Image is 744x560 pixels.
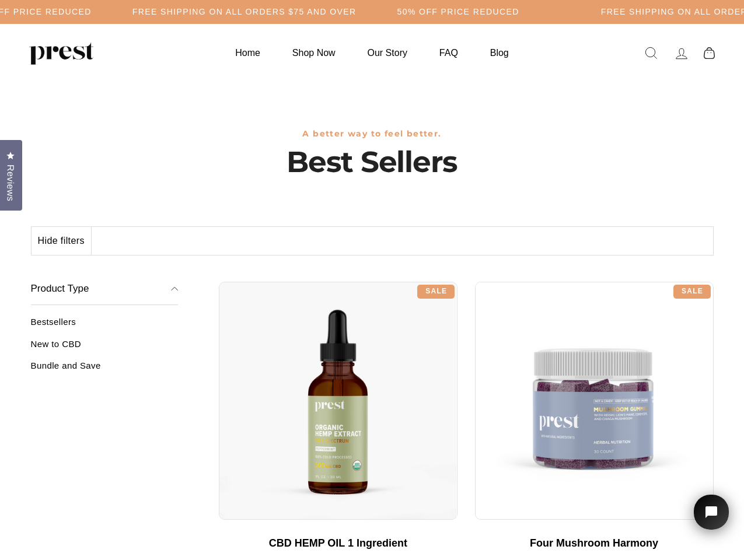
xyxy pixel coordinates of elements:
h1: Best Sellers [31,145,714,180]
h5: Free Shipping on all orders $75 and over [132,7,357,17]
ul: Primary [221,41,523,64]
a: Bundle and Save [31,360,179,380]
a: Shop Now [278,41,350,64]
a: Our Story [353,41,422,64]
button: Product Type [31,273,179,306]
img: PREST ORGANICS [29,41,93,65]
iframe: Tidio Chat [679,478,744,560]
div: Four Mushroom Harmony [487,537,702,550]
a: Bestsellers [31,317,179,336]
span: Reviews [3,164,18,201]
a: New to CBD [31,339,179,358]
div: CBD HEMP OIL 1 Ingredient [230,537,446,550]
div: Sale [417,285,455,299]
button: Hide filters [32,227,92,255]
div: Sale [673,285,711,299]
a: FAQ [425,41,473,64]
h3: A better way to feel better. [31,129,714,139]
a: Home [221,41,275,64]
a: Blog [476,41,523,64]
h5: 50% OFF PRICE REDUCED [397,7,519,17]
